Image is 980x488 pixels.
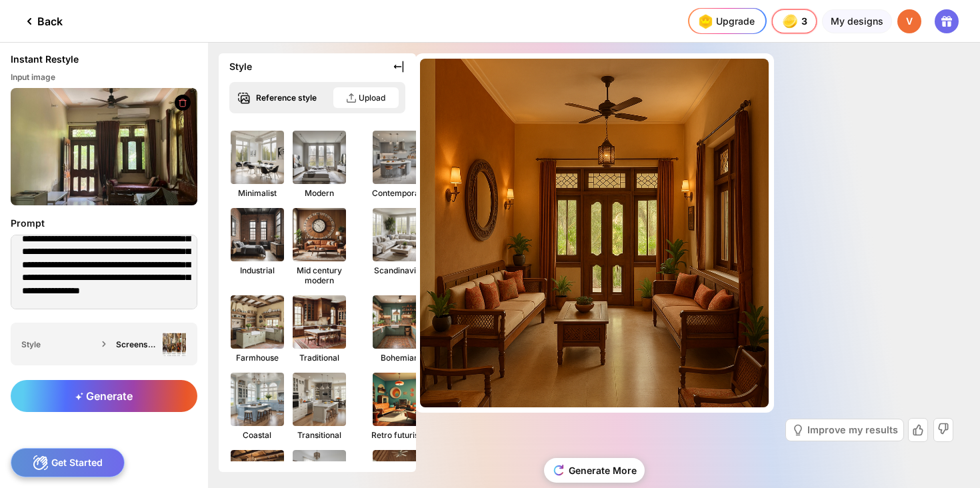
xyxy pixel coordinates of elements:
div: Reference style [256,93,333,103]
div: Industrial [229,265,285,275]
div: Style [21,339,97,349]
div: Generate More [544,458,645,483]
div: Mid century modern [291,265,347,285]
div: Prompt [11,216,197,231]
div: Instant Restyle [11,53,79,65]
div: Transitional [291,430,347,440]
div: Contemporary [353,188,445,198]
div: Style [229,59,252,74]
img: upgrade-nav-btn-icon.gif [695,11,716,32]
div: Retro futuristic [353,430,445,440]
div: Get Started [11,448,125,477]
div: V [897,9,921,33]
div: Input image [11,72,197,83]
div: Coastal [229,430,285,440]
div: Back [21,13,63,29]
span: Generate [75,389,133,403]
div: My designs [822,9,892,33]
div: Screenshot [DATE] 10.33.09 AM.png [116,339,157,349]
div: Farmhouse [229,353,285,363]
div: Scandinavian [353,265,445,275]
div: Traditional [291,353,347,363]
div: Upgrade [695,11,755,32]
div: Modern [291,188,347,198]
div: Bohemian [353,353,445,363]
div: Improve my results [807,425,898,435]
span: 3 [801,16,809,27]
div: Minimalist [229,188,285,198]
div: Upload [359,93,385,103]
